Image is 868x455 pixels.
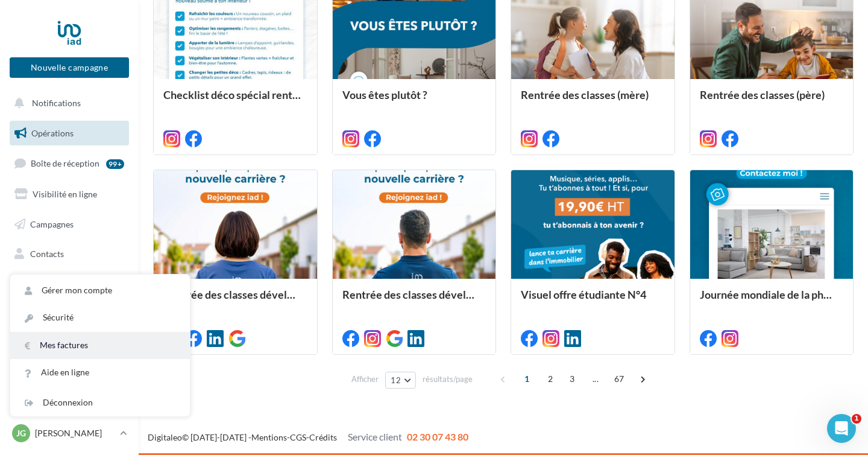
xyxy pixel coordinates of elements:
[852,414,861,424] span: 1
[7,212,131,237] a: Campagnes
[342,288,486,313] div: Rentrée des classes développement (conseiller)
[251,432,287,442] a: Mentions
[407,431,468,442] span: 02 30 07 43 80
[562,369,582,389] span: 3
[10,57,129,78] button: Nouvelle campagne
[827,414,856,443] iframe: Intercom live chat
[609,369,629,389] span: 67
[7,91,127,116] button: Notifications
[32,98,81,108] span: Notifications
[30,218,74,229] span: Campagnes
[7,150,131,176] a: Boîte de réception99+
[10,389,190,416] div: Déconnexion
[586,369,605,389] span: ...
[391,375,401,385] span: 12
[30,249,64,259] span: Contacts
[10,277,190,304] a: Gérer mon compte
[541,369,560,389] span: 2
[10,304,190,331] a: Sécurité
[35,427,115,439] p: [PERSON_NAME]
[7,272,131,297] a: Médiathèque
[106,159,124,169] div: 99+
[10,422,129,445] a: JG [PERSON_NAME]
[7,121,131,146] a: Opérations
[517,369,536,389] span: 1
[7,302,131,327] a: Calendrier
[7,182,131,207] a: Visibilité en ligne
[31,128,74,138] span: Opérations
[10,332,190,359] a: Mes factures
[342,89,486,113] div: Vous êtes plutôt ?
[7,241,131,267] a: Contacts
[700,288,844,313] div: Journée mondiale de la photographie
[700,89,844,113] div: Rentrée des classes (père)
[31,158,99,168] span: Boîte de réception
[148,432,468,442] span: © [DATE]-[DATE] - - -
[16,427,26,439] span: JG
[423,374,473,385] span: résultats/page
[521,288,665,313] div: Visuel offre étudiante N°4
[148,432,182,442] a: Digitaleo
[351,374,379,385] span: Afficher
[33,189,97,199] span: Visibilité en ligne
[385,372,416,389] button: 12
[309,432,337,442] a: Crédits
[163,89,307,113] div: Checklist déco spécial rentrée
[163,288,307,313] div: Rentrée des classes développement (conseillère)
[10,359,190,386] a: Aide en ligne
[348,431,402,442] span: Service client
[290,432,306,442] a: CGS
[521,89,665,113] div: Rentrée des classes (mère)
